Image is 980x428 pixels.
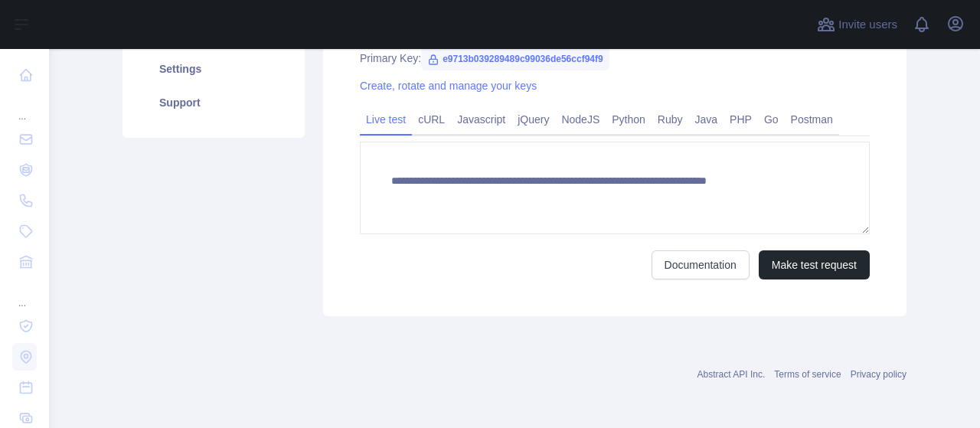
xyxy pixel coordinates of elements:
a: Documentation [652,250,750,279]
div: ... [12,92,37,123]
a: Ruby [652,107,689,132]
span: e9713b039289489c99036de56ccf94f9 [421,47,609,70]
a: Support [141,86,286,119]
div: ... [12,279,37,309]
a: NodeJS [555,107,606,132]
a: Live test [360,107,412,132]
a: Python [606,107,652,132]
a: Create, rotate and manage your keys [360,80,537,92]
div: Primary Key: [360,51,870,66]
a: jQuery [511,107,555,132]
a: Go [758,107,785,132]
a: Java [689,107,724,132]
button: Invite users [814,12,900,37]
a: Settings [141,52,286,86]
a: Postman [785,107,839,132]
a: Privacy policy [851,369,906,380]
a: cURL [412,107,451,132]
a: Terms of service [774,369,841,380]
button: Make test request [759,250,870,279]
a: Javascript [451,107,511,132]
span: Invite users [838,16,897,34]
a: PHP [724,107,758,132]
a: Abstract API Inc. [697,369,766,380]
